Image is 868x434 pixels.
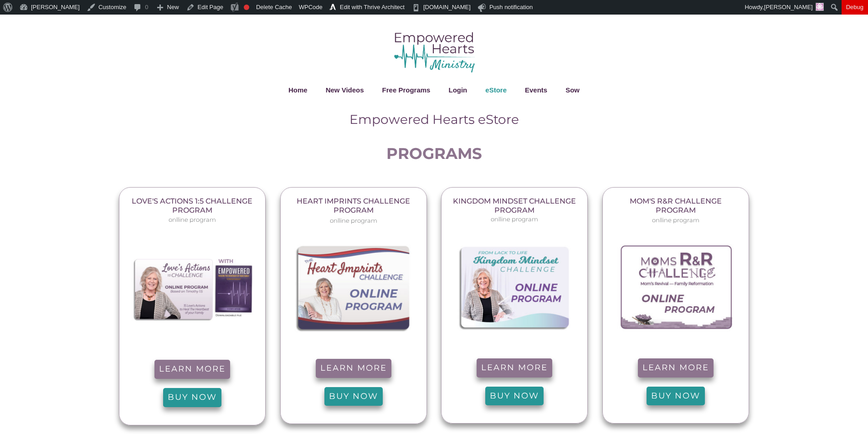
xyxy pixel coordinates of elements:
p: onlline program [128,214,256,225]
span: BUY NOW [651,391,700,401]
a: Free Programs [382,83,431,97]
a: BUY NOW [485,387,544,406]
img: 1 5 Challenge Empowered 3 [131,239,254,342]
a: New Videos [326,83,364,97]
span: BUY NOW [490,391,539,401]
a: Learn more [154,360,230,379]
span: Mom's R&R Challenge Program [630,197,722,214]
div: Focus keyphrase not set [244,5,249,10]
span: BUY NOW [168,393,217,403]
a: Learn more [477,358,552,378]
span: Learn more [481,363,548,373]
a: BUY NOW [647,387,705,406]
span: Love's Actions 1:5 Challenge Program [132,197,252,214]
span: Learn more [642,363,709,373]
a: Sow [565,83,580,97]
strong: PRograms [386,144,482,163]
img: MRR Product Imageline [617,244,735,332]
a: Learn more [638,358,714,378]
a: Learn more [316,359,391,378]
a: Login [448,83,467,97]
a: BUY NOW [324,387,383,406]
img: HI Challenge Product 1 [294,245,412,333]
a: Events [525,83,547,97]
a: Home [288,83,308,97]
span: BUY NOW [329,392,378,402]
img: KingdomMindset Product 0 [457,245,572,331]
span: Heart Imprints Challenge Program [297,197,410,214]
a: BUY NOW [163,388,221,407]
p: onlline program [451,214,578,225]
span: Learn more [159,364,226,374]
span: Learn more [320,363,387,373]
a: eStore [485,83,507,97]
p: Empowered Hearts eStore [1,102,867,138]
span: Kingdom Mindset Challenge Program [453,197,576,214]
p: onlline program [290,215,417,226]
img: empowered hearts ministry [393,31,475,73]
p: onlline program [612,215,740,225]
span: [PERSON_NAME] [764,4,813,10]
